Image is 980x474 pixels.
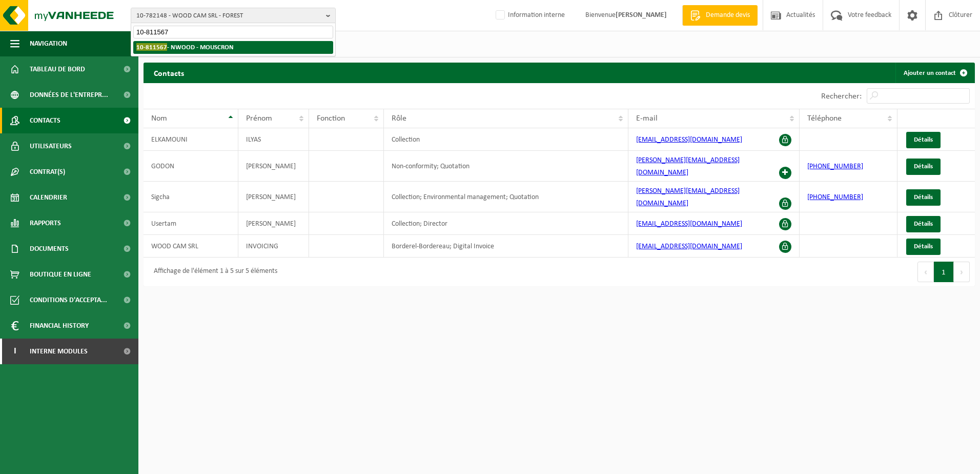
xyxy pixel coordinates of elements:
[636,187,740,207] a: [PERSON_NAME][EMAIL_ADDRESS][DOMAIN_NAME]
[636,243,742,250] a: [EMAIL_ADDRESS][DOMAIN_NAME]
[30,82,108,108] span: Données de l'entrepr...
[914,163,933,170] span: Détails
[136,43,167,51] span: 10-811567
[144,182,238,212] td: Sigcha
[317,114,345,123] span: Fonction
[494,8,565,23] label: Information interne
[636,220,742,228] a: [EMAIL_ADDRESS][DOMAIN_NAME]
[914,221,933,227] span: Détails
[384,182,628,212] td: Collection; Environmental management; Quotation
[906,239,941,255] a: Détails
[238,235,309,258] td: INVOICING
[10,339,19,364] span: I
[384,235,628,258] td: Borderel-Bordereau; Digital Invoice
[238,182,309,212] td: [PERSON_NAME]
[238,212,309,235] td: [PERSON_NAME]
[30,339,88,364] span: Interne modules
[807,114,842,123] span: Téléphone
[136,8,322,24] span: 10-782148 - WOOD CAM SRL - FOREST
[30,287,107,313] span: Conditions d'accepta...
[392,114,406,123] span: Rôle
[914,136,933,143] span: Détails
[906,216,941,232] a: Détails
[616,11,667,19] strong: [PERSON_NAME]
[131,8,336,23] button: 10-782148 - WOOD CAM SRL - FOREST
[133,26,333,38] input: Chercher des succursales liées
[30,262,91,287] span: Boutique en ligne
[144,63,194,83] h2: Contacts
[30,210,61,236] span: Rapports
[238,128,309,151] td: ILYAS
[906,132,941,148] a: Détails
[914,194,933,201] span: Détails
[246,114,272,123] span: Prénom
[30,185,67,210] span: Calendrier
[636,114,658,123] span: E-mail
[807,163,863,170] a: [PHONE_NUMBER]
[821,92,862,101] label: Rechercher:
[238,151,309,182] td: [PERSON_NAME]
[144,212,238,235] td: Usertam
[30,133,72,159] span: Utilisateurs
[906,189,941,206] a: Détails
[954,262,970,282] button: Next
[30,159,65,185] span: Contrat(s)
[895,63,974,83] a: Ajouter un contact
[136,43,234,51] strong: - NWOOD - MOUSCRON
[914,243,933,250] span: Détails
[149,263,277,281] div: Affichage de l'élément 1 à 5 sur 5 éléments
[384,151,628,182] td: Non-conformity; Quotation
[30,313,89,339] span: Financial History
[934,262,954,282] button: 1
[682,5,758,26] a: Demande devis
[144,235,238,258] td: WOOD CAM SRL
[384,212,628,235] td: Collection; Director
[384,128,628,151] td: Collection
[30,236,69,262] span: Documents
[636,136,742,144] a: [EMAIL_ADDRESS][DOMAIN_NAME]
[917,262,934,282] button: Previous
[30,108,60,133] span: Contacts
[636,156,740,176] a: [PERSON_NAME][EMAIL_ADDRESS][DOMAIN_NAME]
[807,193,863,201] a: [PHONE_NUMBER]
[703,10,752,21] span: Demande devis
[30,31,67,56] span: Navigation
[30,56,85,82] span: Tableau de bord
[151,114,167,123] span: Nom
[144,128,238,151] td: ELKAMOUNI
[906,159,941,175] a: Détails
[144,151,238,182] td: GODON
